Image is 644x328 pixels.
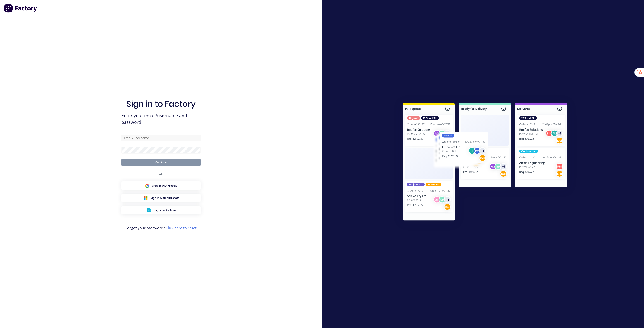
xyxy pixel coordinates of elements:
[121,206,201,214] button: Xero Sign inSign in with Xero
[121,159,201,166] button: Continue
[159,166,163,181] div: OR
[166,226,197,231] a: Click here to reset
[143,196,148,200] img: Microsoft Sign in
[126,99,196,109] h1: Sign in to Factory
[145,183,149,188] img: Google Sign in
[121,181,201,190] button: Google Sign inSign in with Google
[121,135,201,141] input: Email/Username
[121,194,201,202] button: Microsoft Sign inSign in with Microsoft
[125,225,197,231] span: Forgot your password?
[152,184,177,188] span: Sign in with Google
[151,196,179,200] span: Sign in with Microsoft
[154,208,176,212] span: Sign in with Xero
[121,112,201,126] span: Enter your email/username and password.
[4,4,38,13] img: Factory
[393,94,577,231] img: Sign in
[147,208,151,212] img: Xero Sign in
